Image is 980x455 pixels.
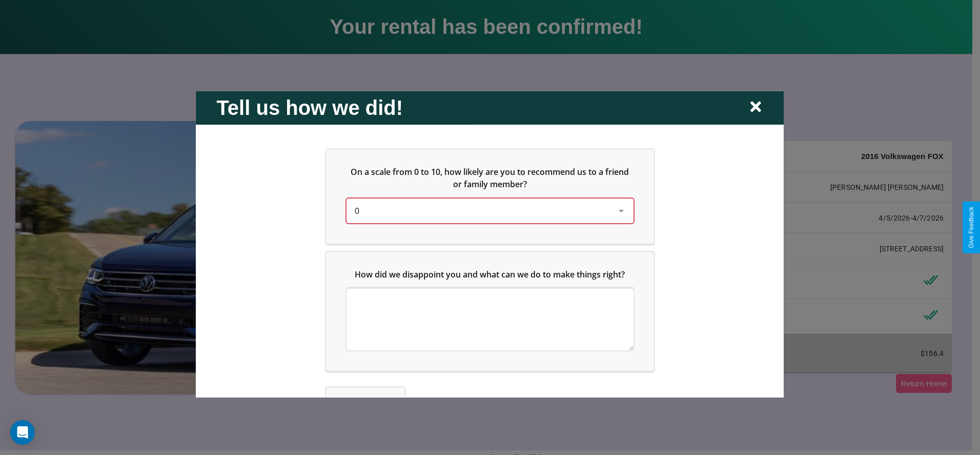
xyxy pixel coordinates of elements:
[346,198,634,223] div: On a scale from 0 to 10, how likely are you to recommend us to a friend or family member?
[10,420,35,445] div: Open Intercom Messenger
[346,165,634,190] h5: On a scale from 0 to 10, how likely are you to recommend us to a friend or family member?
[355,205,359,216] span: 0
[968,207,975,248] div: Give Feedback
[355,268,625,280] span: How did we disappoint you and what can we do to make things right?
[326,149,654,243] div: On a scale from 0 to 10, how likely are you to recommend us to a friend or family member?
[216,96,403,119] h2: Tell us how we did!
[351,166,631,189] span: On a scale from 0 to 10, how likely are you to recommend us to a friend or family member?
